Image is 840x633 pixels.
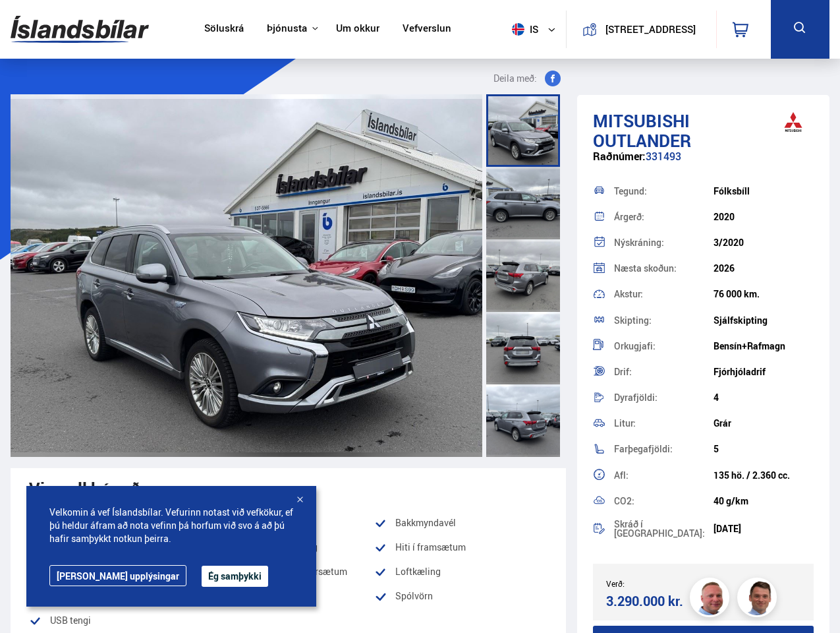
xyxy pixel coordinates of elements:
button: Deila með: [488,71,566,86]
button: is [507,10,566,49]
div: Dyrafjöldi: [614,393,714,402]
div: Litur: [614,419,714,428]
img: siFngHWaQ9KaOqBr.png [692,580,731,619]
div: 76 000 km. [714,289,814,299]
div: 2026 [714,263,814,274]
a: [STREET_ADDRESS] [574,11,708,48]
div: Farþegafjöldi: [614,444,714,454]
div: Grár [714,418,814,429]
div: Skipting: [614,316,714,325]
div: Afl: [614,471,714,480]
div: 135 hö. / 2.360 cc. [714,470,814,481]
li: Hiti í framsætum [374,539,547,555]
span: Deila með: [493,71,537,86]
div: Drif: [614,367,714,377]
div: 4 [714,392,814,403]
div: 331493 [593,150,814,176]
div: 3/2020 [714,237,814,248]
div: Fólksbíll [714,186,814,196]
div: Orkugjafi: [614,342,714,351]
div: Árgerð: [614,212,714,222]
div: 3.290.000 kr. [606,592,700,610]
a: [PERSON_NAME] upplýsingar [49,565,186,586]
div: Bensín+Rafmagn [714,341,814,351]
div: CO2: [614,497,714,506]
img: 3650729.jpeg [11,94,482,457]
div: [DATE] [714,524,814,534]
div: Akstur: [614,289,714,299]
div: 2020 [714,212,814,222]
li: Loftkæling [374,564,547,580]
img: brand logo [767,102,820,142]
div: 5 [714,444,814,454]
img: G0Ugv5HjCgRt.svg [11,8,149,51]
div: Skráð í [GEOGRAPHIC_DATA]: [614,520,714,538]
div: 40 g/km [714,496,814,506]
div: Næsta skoðun: [614,264,714,273]
span: Mitsubishi [593,109,690,133]
img: FbJEzSuNWCJXmdc-.webp [739,580,779,619]
li: Spólvörn [374,588,547,604]
div: Nýskráning: [614,238,714,247]
a: Söluskrá [204,22,244,36]
span: Velkomin á vef Íslandsbílar. Vefurinn notast við vefkökur, ef þú heldur áfram að nota vefinn þá h... [49,506,293,545]
button: [STREET_ADDRESS] [602,24,699,35]
div: Verð: [606,579,704,588]
div: Sjálfskipting [714,315,814,326]
span: Outlander [593,129,691,152]
div: Vinsæll búnaður [29,479,547,498]
li: Bakkmyndavél [374,515,547,531]
li: USB tengi [29,613,202,628]
img: svg+xml;base64,PHN2ZyB4bWxucz0iaHR0cDovL3d3dy53My5vcmcvMjAwMC9zdmciIHdpZHRoPSI1MTIiIGhlaWdodD0iNT... [512,23,524,36]
span: Raðnúmer: [593,149,646,164]
div: Fjórhjóladrif [714,367,814,377]
button: Ég samþykki [202,566,268,587]
div: Tegund: [614,187,714,196]
span: is [507,23,540,36]
button: Þjónusta [267,22,307,35]
a: Um okkur [336,22,379,36]
a: Vefverslun [403,22,451,36]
